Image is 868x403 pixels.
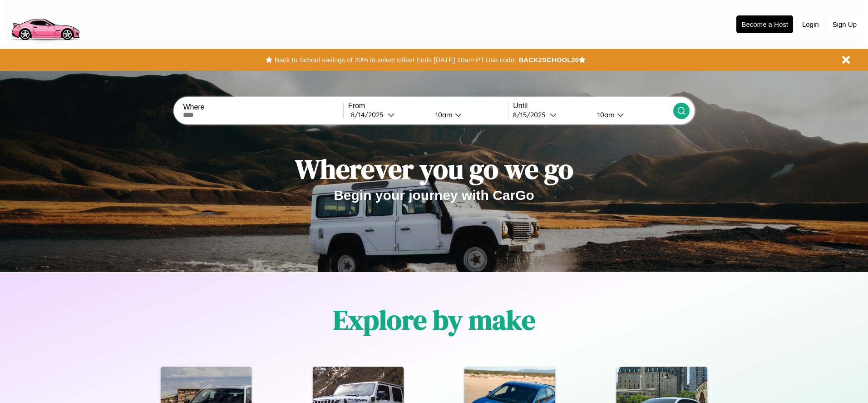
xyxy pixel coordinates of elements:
button: Sign Up [828,16,861,33]
div: 10am [593,110,617,119]
h1: Explore by make [333,301,535,338]
div: 10am [431,110,455,119]
div: 8 / 14 / 2025 [351,110,388,119]
label: Until [513,102,673,110]
button: 10am [590,110,673,119]
label: From [348,102,508,110]
button: Login [798,16,824,33]
div: 8 / 15 / 2025 [513,110,550,119]
img: logo [7,5,84,43]
b: BACK2SCHOOL20 [518,56,579,64]
button: Back to School savings of 20% in select cities! Ends [DATE] 10am PT.Use code: [272,54,518,66]
label: Where [183,103,343,111]
button: Become a Host [736,15,793,33]
button: 10am [428,110,508,119]
button: 8/14/2025 [348,110,428,119]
